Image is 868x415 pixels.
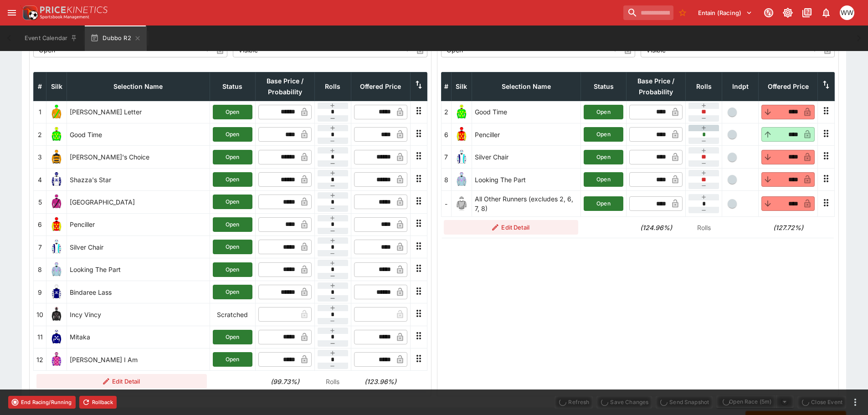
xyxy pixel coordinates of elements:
img: PriceKinetics Logo [20,4,38,22]
img: runner 8 [49,262,64,277]
th: Rolls [314,72,351,101]
button: Open [584,150,623,164]
td: 7 [34,236,46,258]
td: Shazza's Star [67,168,210,190]
h6: (99.73%) [258,377,312,386]
td: [GEOGRAPHIC_DATA] [67,191,210,213]
button: Open [213,195,252,209]
th: Silk [46,72,67,101]
div: split button [716,395,794,408]
td: 4 [34,168,46,190]
td: Looking The Part [67,258,210,281]
img: runner 6 [49,217,64,232]
th: Offered Price [759,72,818,101]
button: Open [213,262,252,277]
img: runner 5 [49,195,64,209]
button: Open [213,105,252,119]
td: Bindaree Lass [67,281,210,303]
img: runner 10 [49,307,64,322]
button: End Racing/Running [8,396,76,409]
button: No Bookmarks [675,5,690,20]
button: Documentation [799,5,815,21]
td: [PERSON_NAME] Letter [67,101,210,123]
button: Select Tenant [693,5,758,20]
td: 8 [34,258,46,281]
button: William Wallace [837,3,857,23]
button: open drawer [4,5,20,21]
input: search [623,5,673,20]
p: Rolls [317,377,348,386]
img: runner 7 [49,240,64,254]
th: Rolls [686,72,722,101]
th: Offered Price [351,72,410,101]
th: Silk [451,72,472,101]
td: 8 [441,168,451,190]
button: Open [213,330,252,344]
td: 7 [441,146,451,168]
button: Open [213,217,252,232]
td: Silver Chair [67,236,210,258]
button: Open [213,240,252,254]
button: Open [213,172,252,187]
td: 3 [34,146,46,168]
button: Open [584,172,623,187]
img: runner 2 [49,127,64,142]
button: Open [213,285,252,299]
button: Rollback [79,396,117,409]
th: Selection Name [472,72,581,101]
button: Edit Detail [36,374,207,389]
td: 10 [34,303,46,326]
img: runner 3 [49,150,64,164]
img: runner 11 [49,330,64,344]
button: Event Calendar [19,26,83,51]
button: Open [584,196,623,211]
button: Toggle light/dark mode [780,5,796,21]
img: PriceKinetics [40,6,108,13]
td: - [441,191,451,217]
th: # [34,72,46,101]
th: Independent [722,72,759,101]
button: Connected to PK [760,5,777,21]
button: Open [213,352,252,367]
img: runner 1 [49,105,64,119]
h6: (127.72%) [761,223,815,232]
img: runner 8 [454,172,469,187]
button: Open [584,127,623,142]
td: Good Time [67,123,210,146]
p: Scratched [213,310,252,319]
td: Mitaka [67,326,210,348]
td: 5 [34,191,46,213]
div: William Wallace [840,5,854,20]
button: more [850,397,861,408]
button: Notifications [818,5,834,21]
td: Silver Chair [472,146,581,168]
img: runner 12 [49,352,64,367]
button: Open [213,150,252,164]
img: runner 6 [454,127,469,142]
th: Status [210,72,255,101]
td: Good Time [472,101,581,123]
button: Dubbo R2 [85,26,146,51]
h6: (123.96%) [354,377,407,386]
h6: (124.96%) [629,223,683,232]
td: Penciller [67,213,210,236]
button: Open [213,127,252,142]
img: Sportsbook Management [40,15,89,19]
td: Incy Vincy [67,303,210,326]
img: blank-silk.png [454,196,469,211]
img: runner 4 [49,172,64,187]
td: [PERSON_NAME] I Am [67,348,210,370]
td: 1 [34,101,46,123]
p: Rolls [688,223,719,232]
td: 6 [441,123,451,146]
td: [PERSON_NAME]'s Choice [67,146,210,168]
th: Selection Name [67,72,210,101]
th: # [441,72,451,101]
th: Base Price / Probability [255,72,314,101]
td: 9 [34,281,46,303]
td: 2 [441,101,451,123]
button: Open [584,105,623,119]
td: Penciller [472,123,581,146]
td: All Other Runners (excludes 2, 6, 7, 8) [472,191,581,217]
img: runner 2 [454,105,469,119]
